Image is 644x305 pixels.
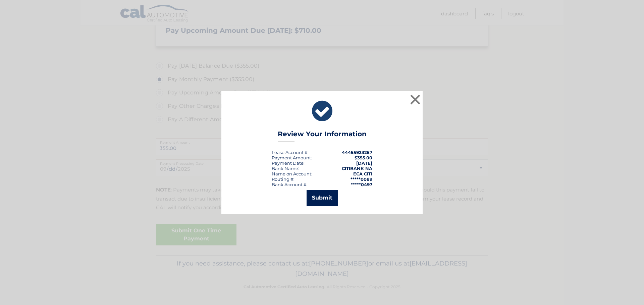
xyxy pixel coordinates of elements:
[272,166,299,171] div: Bank Name:
[356,160,372,166] span: [DATE]
[272,160,304,166] span: Payment Date
[409,93,422,106] button: ×
[342,166,372,171] strong: CITIBANK NA
[272,160,305,166] div: :
[307,190,338,206] button: Submit
[272,182,308,187] div: Bank Account #:
[272,155,312,160] div: Payment Amount:
[353,171,372,176] strong: ECA CITI
[272,150,309,155] div: Lease Account #:
[272,171,312,176] div: Name on Account:
[278,130,367,142] h3: Review Your Information
[272,176,294,182] div: Routing #:
[355,155,372,160] span: $355.00
[342,150,372,155] strong: 44455923257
